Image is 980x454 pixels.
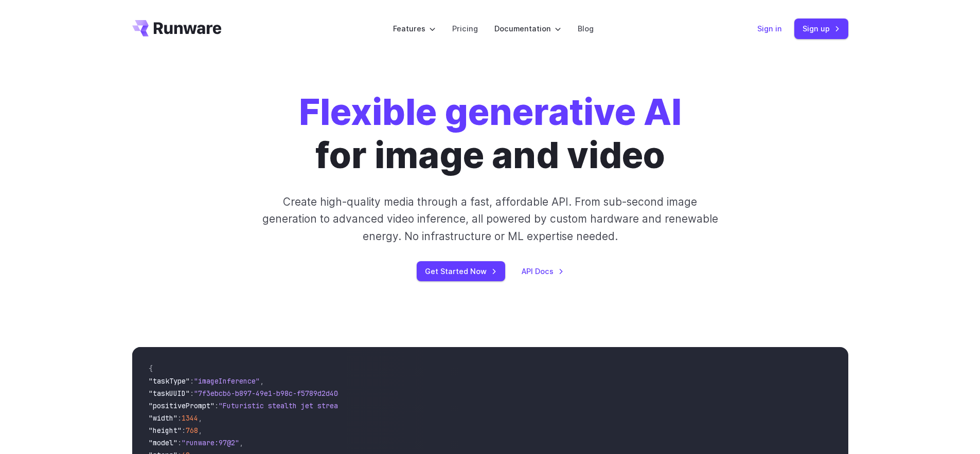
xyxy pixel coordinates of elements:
[794,19,848,39] a: Sign up
[132,20,222,37] a: Go to /
[494,23,561,34] label: Documentation
[198,426,202,435] span: ,
[299,90,682,134] strong: Flexible generative AI
[149,438,177,447] span: "model"
[149,389,190,398] span: "taskUUID"
[215,401,219,410] span: :
[757,23,782,34] a: Sign in
[261,193,719,245] p: Create high-quality media through a fast, affordable API. From sub-second image generation to adv...
[177,438,182,447] span: :
[299,90,682,177] h1: for image and video
[182,438,239,447] span: "runware:97@2"
[417,261,505,281] a: Get Started Now
[194,376,260,386] span: "imageInference"
[182,413,198,423] span: 1344
[239,438,243,447] span: ,
[190,389,194,398] span: :
[393,23,436,34] label: Features
[149,426,182,435] span: "height"
[198,413,202,423] span: ,
[149,413,177,423] span: "width"
[149,364,153,373] span: {
[182,426,186,435] span: :
[260,376,264,386] span: ,
[219,401,593,410] span: "Futuristic stealth jet streaking through a neon-lit cityscape with glowing purple exhaust"
[149,401,215,410] span: "positivePrompt"
[190,376,194,386] span: :
[522,265,564,277] a: API Docs
[452,23,478,34] a: Pricing
[194,389,350,398] span: "7f3ebcb6-b897-49e1-b98c-f5789d2d40d7"
[149,376,190,386] span: "taskType"
[177,413,182,423] span: :
[578,23,594,34] a: Blog
[186,426,198,435] span: 768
